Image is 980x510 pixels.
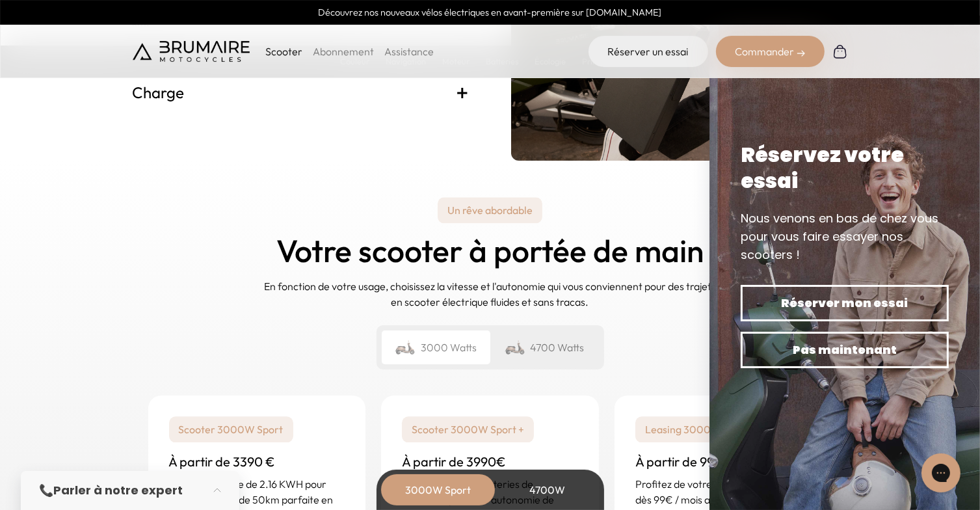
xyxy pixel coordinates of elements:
div: Commander [716,36,825,67]
div: 3000 Watts [382,330,490,364]
h3: À partir de 3390 € [169,453,345,471]
h3: À partir de 3990€ [402,453,578,471]
img: right-arrow-2.png [797,49,805,57]
img: Panier [832,44,848,59]
h3: À partir de 99€ / mois [635,453,812,471]
p: Leasing 3000W Sport [635,416,759,442]
p: Scooter 3000W Sport [169,416,293,442]
a: Réserver un essai [589,36,708,67]
span: + [457,82,470,103]
iframe: Gorgias live chat messenger [915,449,967,497]
div: 4700W [496,474,600,505]
div: 4700 Watts [490,330,599,364]
h2: Votre scooter à portée de main [276,234,704,268]
a: Assistance [384,45,434,58]
p: Scooter [265,44,302,59]
h3: Charge [133,82,470,103]
p: Scooter 3000W Sport + [402,416,534,442]
p: Un rêve abordable [438,197,542,223]
div: 3000W Sport [386,474,490,505]
img: Brumaire Motocycles [133,41,250,62]
p: En fonction de votre usage, choisissez la vitesse et l'autonomie qui vous conviennent pour des tr... [263,278,718,310]
a: Abonnement [313,45,374,58]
